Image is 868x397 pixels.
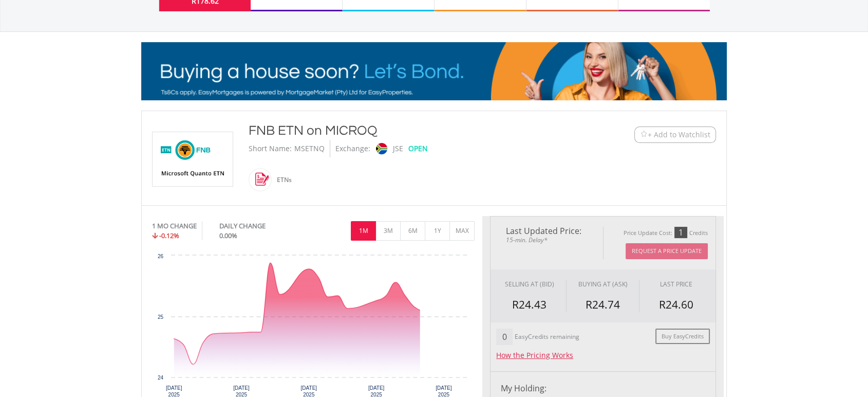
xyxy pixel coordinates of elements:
div: OPEN [408,140,428,157]
img: Watchlist [640,131,648,138]
div: DAILY CHANGE [219,221,300,231]
button: Watchlist + Add to Watchlist [634,127,716,143]
div: 1 MO CHANGE [152,221,197,231]
img: EQU.ZA.MSETNQ.png [154,132,231,186]
img: jse.png [376,143,387,154]
div: Exchange: [335,140,370,157]
text: 26 [158,254,164,259]
div: ETNs [272,168,292,192]
button: MAX [449,221,475,241]
span: -0.12% [159,231,179,240]
button: 1M [351,221,376,241]
div: Short Name: [249,140,292,157]
text: 25 [158,314,164,320]
span: + Add to Watchlist [648,130,710,140]
text: 24 [158,375,164,381]
div: MSETNQ [294,140,325,157]
button: 6M [400,221,425,241]
div: JSE [393,140,403,157]
button: 3M [375,221,401,241]
div: FNB ETN on MICROQ [249,121,571,140]
img: EasyMortage Promotion Banner [141,42,727,100]
button: 1Y [425,221,450,241]
span: 0.00% [219,231,237,240]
